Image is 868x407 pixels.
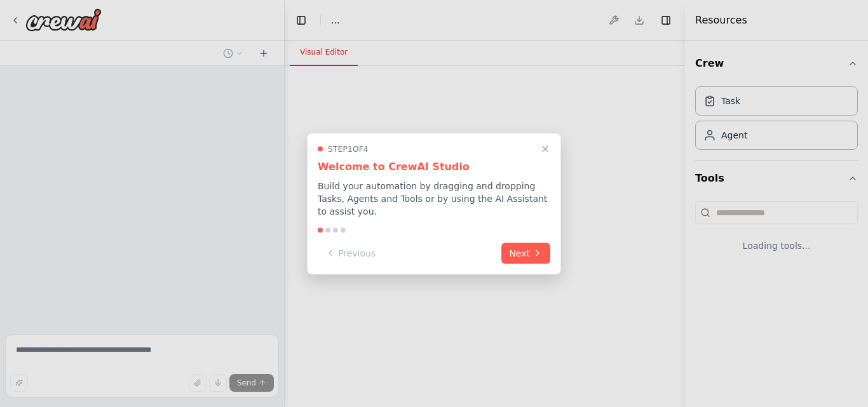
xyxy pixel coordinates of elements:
[292,11,310,29] button: Hide left sidebar
[328,143,369,154] span: Step 1 of 4
[318,179,550,217] p: Build your automation by dragging and dropping Tasks, Agents and Tools or by using the AI Assista...
[538,141,553,156] button: Close walkthrough
[318,243,383,264] button: Previous
[501,243,550,264] button: Next
[318,159,550,174] h3: Welcome to CrewAI Studio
